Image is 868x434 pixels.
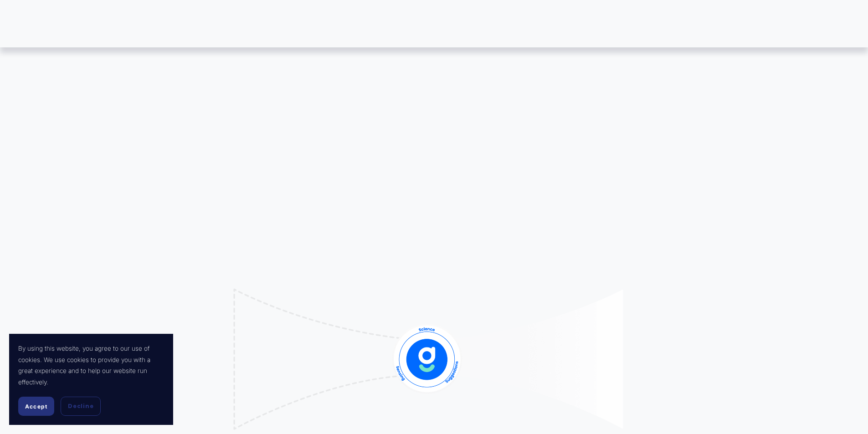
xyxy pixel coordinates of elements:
[18,343,164,388] p: By using this website, you agree to our use of cookies. We use cookies to provide you with a grea...
[61,397,101,416] button: Decline
[18,397,54,416] button: Accept
[68,402,93,410] span: Decline
[9,334,173,425] section: Cookie banner
[25,403,47,410] span: Accept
